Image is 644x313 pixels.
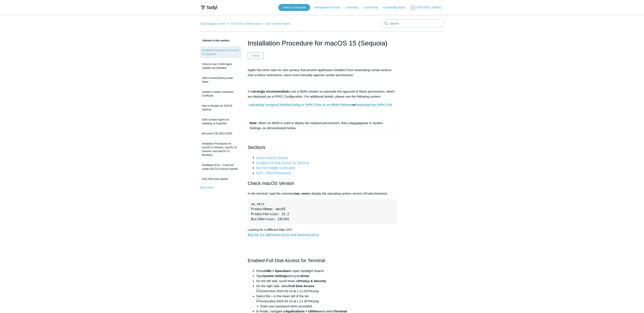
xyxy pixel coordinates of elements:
[278,4,310,11] a: Submit a Request
[250,121,257,125] strong: Note
[286,309,320,313] strong: Applications > Utilities
[256,166,295,170] a: Run the Installer Command
[200,22,226,25] a: Todyl Support Center
[256,171,291,175] a: EDR / SIEM Permissions
[299,279,326,283] strong: Privacy & Security
[200,116,241,127] a: SGN Connect Agent not Updating as Expected
[248,119,396,132] td: : When an MDM is used to deploy the required permissions, they may appear in System Settings, as ...
[200,4,218,12] img: Todyl Support Center Help Center home page
[200,22,226,25] li: Todyl Support Center
[416,6,441,9] span: [PERSON_NAME]
[248,144,396,151] h2: Sections
[410,5,444,10] button: [PERSON_NAME]
[200,74,241,86] a: SGN Connect Binary Install Steps
[230,22,260,25] a: The SGN Connect Agent
[256,294,396,309] li: Select the + in the lower left of the list
[256,156,288,160] a: Check macOS Version
[200,46,241,58] a: Installation Procedure for macOS 15 (Sequoia)
[248,89,396,99] p: It is to use a MDM solution to automate the approval of these permissions, which are deployed via...
[256,161,309,165] a: Enabled Full Disk Access for Terminal
[248,233,268,237] a: Big Sur (11.x)
[248,191,396,196] p: In the terminal, type the command to display the operating system version (ProductVersion):
[248,257,396,264] h2: Enabled Full Disk Access for Terminal
[248,199,396,224] pre: sw_vers ProductName: macOS ProductVersion: 15.2 BuildVersion: 24C101
[289,284,314,288] strong: Full Disk Access
[200,102,241,114] a: How to Reclaim an SGN IP Address
[200,130,241,138] a: Microsoft CVE-2023-23397
[264,269,289,273] strong: CMD + Spacebar
[256,268,396,273] li: Press to open Spotlight Search
[248,53,264,59] button: Follow Article
[200,175,241,183] a: FAQ-SGN Auto Update
[200,140,241,159] a: Installation Procedures for macOS 13 Ventura, macOS 14 Sonoma, and macOS 12 Monterey
[363,5,382,10] a: Community
[200,60,241,72] a: Check to see if SGN Agent Updates are Disabled
[334,309,347,313] strong: Terminal
[260,304,396,309] li: Enter your password when prompted
[248,38,396,48] h1: Installation Procedure for macOS 15 (Sequoia)
[383,5,410,10] a: Knowledge Base
[256,279,396,284] li: On the left side, scroll down to
[354,121,359,125] span: not
[253,90,288,93] strong: strongly recommended
[261,22,290,25] li: SGN Connect Agent
[381,19,444,28] input: Search
[248,68,396,78] p: Apple has strict rules for user privacy that prevent application installers from automating certa...
[301,274,309,278] strong: Enter
[355,103,392,107] a: Download the PPPC File
[345,5,362,10] a: University
[200,88,241,100] a: Unable to Install Connection Certificate
[256,284,396,294] li: On the right side, select
[200,39,229,42] span: Articles in this section
[269,233,319,237] a: Ventura (13.x) and Sonoma (14.x)
[249,103,352,107] a: Uploading Unsigned MobileConfig or PPPC Files to an MDM Platform
[263,274,288,278] strong: System Settings
[248,227,396,237] p: Looking for a different Mac OS? |
[248,180,396,187] h2: Check macOS Version
[249,103,392,107] strong: or
[200,161,241,173] a: Installation Error - Could not create SSL/TLS secure channel
[256,289,319,294] img: Screenshot 2025-03-19 at 1.11.03 PM.png
[256,299,319,304] img: Screenshot 2025-03-19 at 1.11.30 PM.png
[200,186,214,189] a: See more
[256,273,396,279] li: Type and press
[295,192,308,195] strong: sw_vers
[265,22,290,25] a: SGN Connect Agent
[314,5,344,10] a: Management Portal
[226,22,261,25] li: The SGN Connect Agent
